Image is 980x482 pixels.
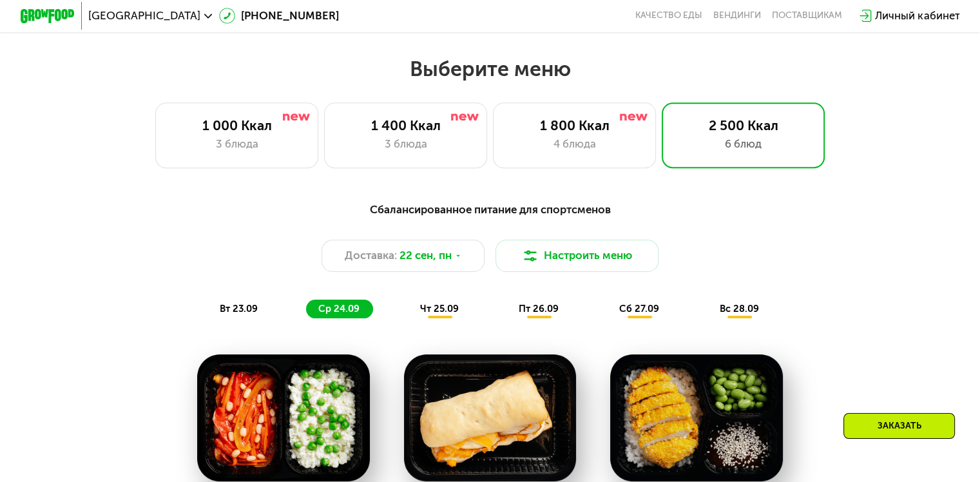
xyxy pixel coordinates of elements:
[219,8,339,24] a: [PHONE_NUMBER]
[713,10,761,21] a: Вендинги
[87,201,893,218] div: Сбалансированное питание для спортсменов
[345,247,397,264] span: Доставка:
[507,117,642,133] div: 1 800 Ккал
[169,117,304,133] div: 1 000 Ккал
[676,136,811,152] div: 6 блюд
[420,303,459,314] span: чт 25.09
[338,136,473,152] div: 3 блюда
[619,303,659,314] span: сб 27.09
[88,10,200,21] span: [GEOGRAPHIC_DATA]
[220,303,258,314] span: вт 23.09
[676,117,811,133] div: 2 500 Ккал
[875,8,959,24] div: Личный кабинет
[399,247,452,264] span: 22 сен, пн
[843,413,955,439] div: Заказать
[772,10,842,21] div: поставщикам
[720,303,759,314] span: вс 28.09
[635,10,702,21] a: Качество еды
[495,240,659,273] button: Настроить меню
[318,303,360,314] span: ср 24.09
[169,136,304,152] div: 3 блюда
[519,303,559,314] span: пт 26.09
[507,136,642,152] div: 4 блюда
[338,117,473,133] div: 1 400 Ккал
[44,56,937,82] h2: Выберите меню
